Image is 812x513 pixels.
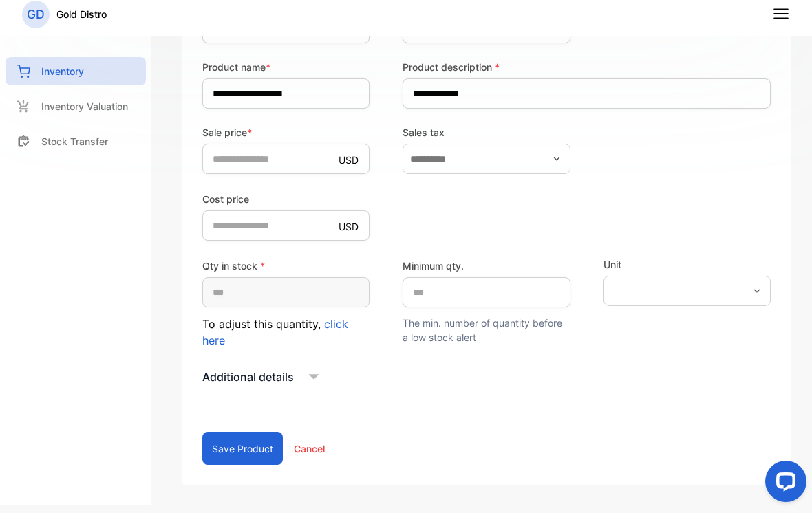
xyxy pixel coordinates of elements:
[27,6,45,23] p: GD
[403,125,570,140] label: Sales tax
[339,219,359,234] p: USD
[41,64,84,78] p: Inventory
[202,432,283,465] button: Save product
[403,60,771,74] label: Product description
[41,134,108,149] p: Stock Transfer
[202,125,370,140] label: Sale price
[403,316,570,345] p: The min. number of quantity before a low stock alert
[339,153,359,167] p: USD
[6,127,146,155] a: Stock Transfer
[202,259,370,273] label: Qty in stock
[202,369,294,385] p: Additional details
[56,7,107,21] p: Gold Distro
[403,259,570,273] label: Minimum qty.
[202,60,370,74] label: Product name
[294,441,325,456] p: Cancel
[6,92,146,120] a: Inventory Valuation
[202,316,370,349] p: To adjust this quantity,
[41,99,128,113] p: Inventory Valuation
[6,57,146,85] a: Inventory
[202,192,370,206] label: Cost price
[603,257,771,272] label: Unit
[754,455,812,513] iframe: LiveChat chat widget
